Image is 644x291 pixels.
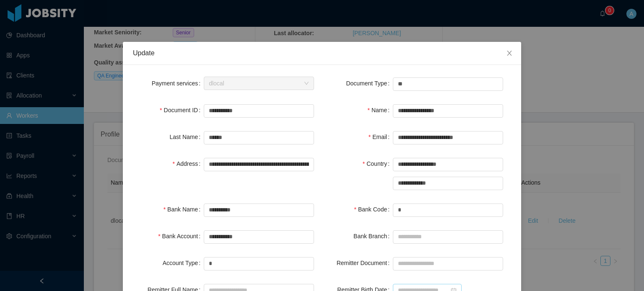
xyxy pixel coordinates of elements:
[204,203,314,217] input: Bank Name
[363,160,393,167] label: Country
[393,257,503,270] input: Remitter Document
[354,206,393,213] label: Bank Code
[170,134,204,140] label: Last Name
[152,80,204,87] label: Payment services
[204,257,314,270] input: Account Type
[204,104,314,118] input: Document ID
[393,230,503,244] input: Bank Branch
[353,233,393,239] label: Bank Branch
[204,158,314,171] input: Address
[172,160,204,167] label: Address
[209,77,224,90] div: dlocal
[506,50,513,57] i: icon: close
[158,233,204,239] label: Bank Account
[393,131,503,144] input: Email
[393,203,503,217] input: Bank Code
[393,104,503,118] input: Name
[304,81,309,87] i: icon: down
[346,80,393,87] label: Document Type
[133,49,511,58] div: Update
[160,107,204,113] label: Document ID
[204,131,314,144] input: Last Name
[163,260,204,266] label: Account Type
[498,42,521,65] button: Close
[337,260,393,266] label: Remitter Document
[204,230,314,244] input: Bank Account
[367,107,393,113] label: Name
[164,206,204,213] label: Bank Name
[369,134,393,140] label: Email
[393,77,503,91] input: Document Type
